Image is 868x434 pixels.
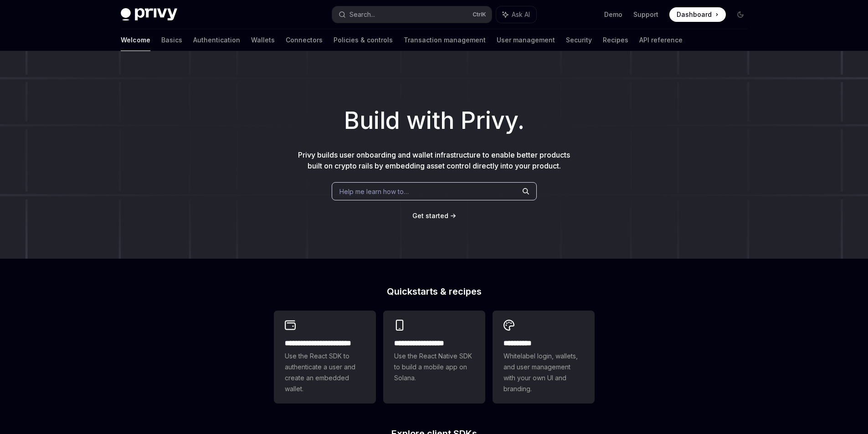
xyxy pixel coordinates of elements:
span: Privy builds user onboarding and wallet infrastructure to enable better products built on crypto ... [298,150,570,170]
img: dark logo [121,8,177,21]
div: Search... [349,9,375,20]
span: Use the React SDK to authenticate a user and create an embedded wallet. [285,351,365,394]
a: Security [566,29,592,51]
h1: Build with Privy. [15,103,853,138]
a: Connectors [286,29,323,51]
a: Welcome [121,29,150,51]
h2: Quickstarts & recipes [274,287,595,296]
a: Recipes [603,29,628,51]
span: Whitelabel login, wallets, and user management with your own UI and branding. [503,351,584,394]
span: Use the React Native SDK to build a mobile app on Solana. [394,351,474,383]
button: Toggle dark mode [733,7,748,22]
a: **** *****Whitelabel login, wallets, and user management with your own UI and branding. [493,311,595,403]
span: Dashboard [677,10,712,19]
span: Get started [412,212,448,220]
span: Ctrl K [473,11,486,18]
a: Dashboard [669,7,726,22]
a: Get started [412,211,448,220]
a: Transaction management [404,29,486,51]
a: Support [633,10,658,19]
a: Wallets [251,29,275,51]
a: Demo [604,10,622,19]
a: Basics [161,29,182,51]
a: **** **** **** ***Use the React Native SDK to build a mobile app on Solana. [383,311,485,403]
span: Help me learn how to… [339,187,409,196]
button: Search...CtrlK [332,6,492,23]
a: API reference [639,29,683,51]
a: Policies & controls [334,29,393,51]
a: User management [497,29,555,51]
span: Ask AI [512,10,530,19]
button: Ask AI [496,6,536,23]
a: Authentication [193,29,240,51]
